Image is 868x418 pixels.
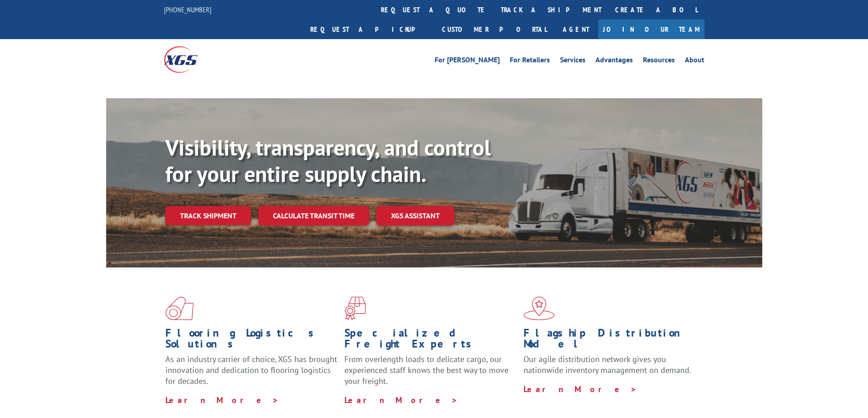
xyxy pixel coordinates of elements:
[524,354,691,375] span: Our agile distribution network gives you nationwide inventory management on demand.
[344,327,517,354] h1: Specialized Freight Experts
[643,56,675,66] a: Resources
[376,206,454,226] a: XGS ASSISTANT
[165,297,194,320] img: xgs-icon-total-supply-chain-intelligence-red
[258,206,369,226] a: Calculate transit time
[303,20,435,39] a: Request a pickup
[344,354,517,394] p: From overlength loads to delicate cargo, our experienced staff knows the best way to move your fr...
[524,297,555,320] img: xgs-icon-flagship-distribution-model-red
[524,327,696,354] h1: Flagship Distribution Model
[685,56,704,66] a: About
[435,56,500,66] a: For [PERSON_NAME]
[554,20,598,39] a: Agent
[165,354,337,386] span: As an industry carrier of choice, XGS has brought innovation and dedication to flooring logistics...
[510,56,550,66] a: For Retailers
[165,327,338,354] h1: Flooring Logistics Solutions
[165,206,251,225] a: Track shipment
[598,20,704,39] a: Join Our Team
[560,56,586,66] a: Services
[344,297,366,320] img: xgs-icon-focused-on-flooring-red
[165,395,279,405] a: Learn More >
[435,20,554,39] a: Customer Portal
[344,395,458,405] a: Learn More >
[164,5,211,14] a: [PHONE_NUMBER]
[596,56,633,66] a: Advantages
[524,384,637,394] a: Learn More >
[165,133,491,188] b: Visibility, transparency, and control for your entire supply chain.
